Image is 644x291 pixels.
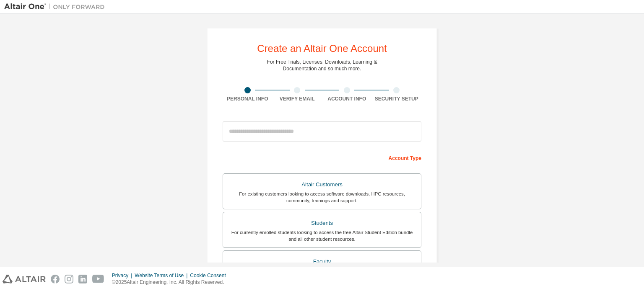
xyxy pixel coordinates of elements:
div: Website Terms of Use [135,272,190,279]
img: Altair One [4,3,109,11]
div: Altair Customers [228,179,416,191]
div: Verify Email [273,95,322,102]
div: Faculty [228,256,416,268]
div: For currently enrolled students looking to access the free Altair Student Edition bundle and all ... [228,229,416,242]
img: altair_logo.svg [3,275,46,283]
div: Security Setup [372,95,422,102]
img: facebook.svg [51,275,60,283]
img: youtube.svg [92,275,104,283]
img: linkedin.svg [78,275,87,283]
div: Account Type [223,151,421,164]
div: Cookie Consent [190,272,231,279]
div: Privacy [112,272,135,279]
div: Account Info [322,95,372,102]
div: Create an Altair One Account [257,44,387,54]
div: For existing customers looking to access software downloads, HPC resources, community, trainings ... [228,191,416,204]
div: Students [228,217,416,229]
img: instagram.svg [65,275,73,283]
div: Personal Info [223,95,273,102]
div: For Free Trials, Licenses, Downloads, Learning & Documentation and so much more. [267,59,377,72]
p: © 2025 Altair Engineering, Inc. All Rights Reserved. [112,279,231,286]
